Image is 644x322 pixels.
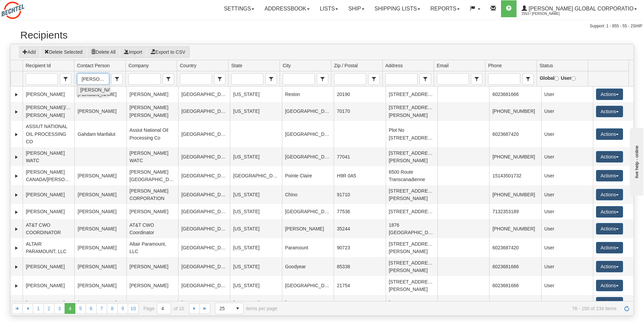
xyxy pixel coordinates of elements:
[126,147,178,166] td: [PERSON_NAME] WATC
[23,71,74,86] td: filter cell
[87,46,120,58] button: Delete All
[588,71,628,86] td: filter cell
[334,166,385,185] td: H9R 0A5
[215,303,243,314] span: Page sizes drop down
[230,219,282,238] td: [US_STATE]
[189,303,200,314] a: Go to the next page
[231,62,242,69] span: State
[334,86,385,102] td: 20190
[386,121,437,147] td: Plot No [STREET_ADDRESS]
[434,71,485,86] td: filter cell
[317,73,328,85] span: City
[334,204,385,219] td: 77536
[536,71,588,86] td: filter cell
[283,62,291,69] span: City
[23,295,74,310] td: [PERSON_NAME]
[143,303,184,314] span: Page of 10
[13,209,20,216] a: Expand
[386,238,437,257] td: [STREET_ADDRESS][PERSON_NAME]
[23,147,74,166] td: [PERSON_NAME] WATC
[20,29,624,41] h2: Recipients
[596,128,623,140] button: Actions
[230,295,282,310] td: [US_STATE]
[126,185,178,204] td: [PERSON_NAME] CORPORATION
[471,73,482,85] span: Email
[228,71,280,86] td: filter cell
[126,102,178,121] td: [PERSON_NAME] [PERSON_NAME]
[74,219,126,238] td: [PERSON_NAME]
[60,73,71,85] span: Recipient Id
[489,238,541,257] td: 6023687420
[74,86,126,102] td: [PERSON_NAME]
[489,121,541,147] td: 6023687420
[23,276,74,295] td: [PERSON_NAME]
[541,257,593,276] td: User
[10,44,634,60] div: grid toolbar
[74,185,126,204] td: [PERSON_NAME]
[471,74,482,84] span: select
[282,219,334,238] td: [PERSON_NAME]
[74,295,126,310] td: [PERSON_NAME]
[74,166,126,185] td: [PERSON_NAME]
[112,74,122,84] span: select
[178,102,230,121] td: [GEOGRAPHIC_DATA]
[230,166,282,185] td: [GEOGRAPHIC_DATA]
[178,185,230,204] td: [GEOGRAPHIC_DATA]
[282,238,334,257] td: Paramount
[178,147,230,166] td: [GEOGRAPHIC_DATA]
[334,219,385,238] td: 35244
[541,185,593,204] td: User
[230,86,282,102] td: [US_STATE]
[522,10,572,17] span: 2553 / [PERSON_NAME]
[386,74,417,84] input: Address
[488,74,520,84] input: Phone
[180,74,211,84] input: Country
[126,238,178,257] td: Altair Paramount, LLC
[541,121,593,147] td: User
[334,257,385,276] td: 85338
[77,62,110,69] span: Contact Person
[26,62,51,69] span: Recipient Id
[596,170,623,181] button: Actions
[628,126,643,195] iframe: chat widget
[214,74,225,84] span: select
[178,276,230,295] td: [GEOGRAPHIC_DATA]
[126,276,178,295] td: [PERSON_NAME]
[232,303,243,314] span: select
[596,297,623,308] button: Actions
[23,257,74,276] td: [PERSON_NAME]
[369,0,425,17] a: Shipping lists
[596,261,623,272] button: Actions
[571,76,576,81] input: User
[489,204,541,219] td: 7132353189
[215,303,277,314] span: items per page
[489,295,541,310] td: 5712998479
[334,276,385,295] td: 21754
[282,257,334,276] td: Goodyear
[26,74,57,84] input: Recipient Id
[177,71,228,86] td: filter cell
[23,121,74,147] td: ASSIUT NATIONAL OIL PROCESSING CO
[386,276,437,295] td: [STREET_ADDRESS][PERSON_NAME]
[13,300,20,306] a: Expand
[126,121,178,147] td: Assiut National Oil Processing Co
[111,73,123,85] span: Contact Person
[74,257,126,276] td: [PERSON_NAME]
[489,147,541,166] td: [PHONE_NUMBER]
[334,238,385,257] td: 90723
[489,166,541,185] td: 15143501732
[334,74,365,84] input: Zip / Postal
[178,86,230,102] td: [GEOGRAPHIC_DATA]
[96,303,107,314] a: 7
[40,46,87,58] button: Delete Selected
[259,0,315,17] a: Addressbook
[287,306,617,311] span: 76 - 100 of 234 items
[44,303,54,314] a: 2
[334,147,385,166] td: 77041
[13,108,20,115] a: Expand
[23,102,74,121] td: [PERSON_NAME]/[PERSON_NAME] [PERSON_NAME]
[77,74,109,84] input: Contact Person
[522,73,534,85] span: Phone
[386,102,437,121] td: [STREET_ADDRESS][PERSON_NAME]
[386,166,437,185] td: 6500 Route Transcanadienne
